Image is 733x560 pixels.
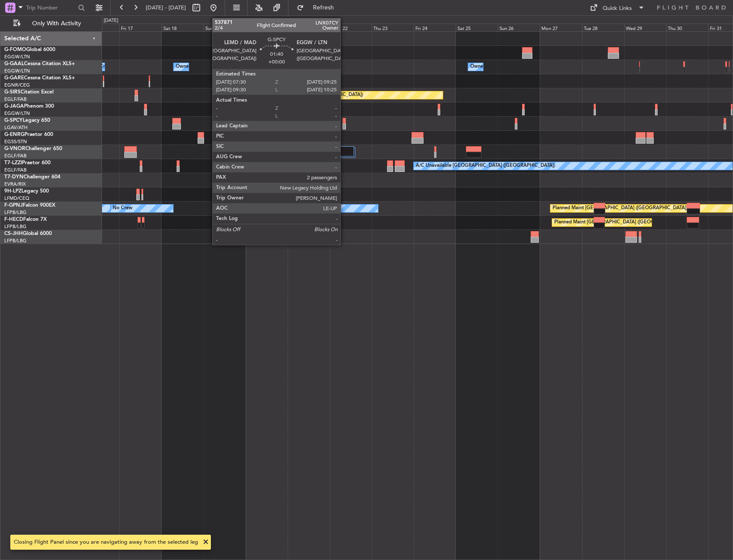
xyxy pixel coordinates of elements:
[4,203,23,208] span: F-GPNJ
[104,17,118,24] div: [DATE]
[4,132,53,137] a: G-ENRGPraetor 600
[414,24,456,31] div: Fri 24
[4,195,29,202] a: LFMD/CEQ
[4,47,26,52] span: G-FOMO
[4,61,24,66] span: G-GAAL
[4,68,30,74] a: EGGW/LTN
[4,217,47,222] a: F-HECDFalcon 7X
[22,21,90,27] span: Only With Activity
[4,54,30,60] a: EGGW/LTN
[4,138,27,145] a: EGSS/STN
[4,223,27,230] a: LFPB/LBG
[4,118,50,123] a: G-SPCYLegacy 650
[318,202,337,215] div: No Crew
[4,175,60,180] a: T7-DYNChallenger 604
[416,160,555,172] div: A/C Unavailable [GEOGRAPHIC_DATA] ([GEOGRAPHIC_DATA])
[4,90,54,95] a: G-SIRSCitation Excel
[4,231,52,236] a: CS-JHHGlobal 6000
[4,209,27,216] a: LFPB/LBG
[540,24,582,31] div: Mon 27
[456,24,498,31] div: Sat 25
[4,104,54,109] a: G-JAGAPhenom 300
[4,75,75,81] a: G-GARECessna Citation XLS+
[26,1,75,14] input: Trip Number
[162,24,204,31] div: Sat 18
[554,216,689,229] div: Planned Maint [GEOGRAPHIC_DATA] ([GEOGRAPHIC_DATA])
[4,90,21,95] span: G-SIRS
[4,61,75,66] a: G-GAALCessna Citation XLS+
[176,60,190,73] div: Owner
[4,118,23,123] span: G-SPCY
[4,96,27,102] a: EGLF/FAB
[246,24,288,31] div: Mon 20
[4,104,24,109] span: G-JAGA
[4,153,27,159] a: EGLF/FAB
[498,24,540,31] div: Sun 26
[288,24,330,31] div: Tue 21
[261,89,363,102] div: Planned Maint Oxford ([GEOGRAPHIC_DATA])
[293,1,344,15] button: Refresh
[14,538,198,547] div: Closing Flight Panel since you are navigating away from the selected leg
[4,110,30,117] a: EGGW/LTN
[4,132,24,137] span: G-ENRG
[666,24,708,31] div: Thu 30
[204,24,246,31] div: Sun 19
[4,238,27,244] a: LFPB/LBG
[9,17,93,30] button: Only With Activity
[119,24,161,31] div: Fri 17
[330,24,372,31] div: Wed 22
[624,24,666,31] div: Wed 29
[4,175,24,180] span: T7-DYN
[4,189,49,194] a: 9H-LPZLegacy 500
[372,24,414,31] div: Thu 23
[4,231,23,236] span: CS-JHH
[4,160,22,166] span: T7-LZZI
[4,146,62,151] a: G-VNORChallenger 650
[470,60,485,73] div: Owner
[4,217,23,222] span: F-HECD
[4,203,55,208] a: F-GPNJFalcon 900EX
[553,202,688,215] div: Planned Maint [GEOGRAPHIC_DATA] ([GEOGRAPHIC_DATA])
[4,146,25,151] span: G-VNOR
[4,189,21,194] span: 9H-LPZ
[582,24,624,31] div: Tue 28
[306,5,342,11] span: Refresh
[4,75,24,81] span: G-GARE
[603,4,632,13] div: Quick Links
[4,47,55,52] a: G-FOMOGlobal 6000
[113,202,132,215] div: No Crew
[4,181,26,187] a: EVRA/RIX
[4,82,30,88] a: EGNR/CEG
[4,167,27,173] a: EGLF/FAB
[146,4,186,12] span: [DATE] - [DATE]
[586,1,649,15] button: Quick Links
[4,160,51,166] a: T7-LZZIPraetor 600
[4,124,27,131] a: LGAV/ATH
